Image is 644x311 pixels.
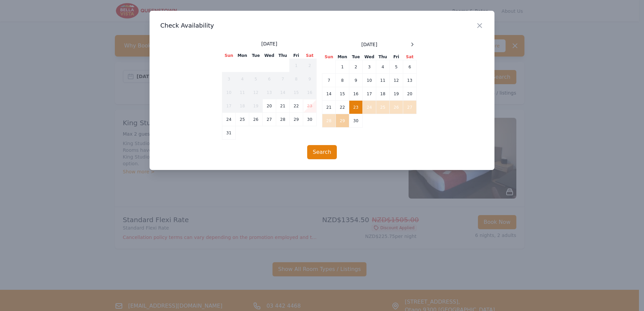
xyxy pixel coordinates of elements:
[336,101,349,114] td: 22
[349,54,363,60] th: Tue
[236,53,249,59] th: Mon
[376,74,390,87] td: 11
[249,86,263,99] td: 12
[336,60,349,74] td: 1
[322,114,336,128] td: 28
[376,60,390,74] td: 4
[349,60,363,74] td: 2
[261,40,277,47] span: [DATE]
[403,60,417,74] td: 6
[403,74,417,87] td: 13
[349,114,363,128] td: 30
[290,99,303,113] td: 22
[363,54,376,60] th: Wed
[403,87,417,101] td: 20
[390,60,403,74] td: 5
[290,59,303,72] td: 1
[403,101,417,114] td: 27
[263,72,276,86] td: 6
[276,72,290,86] td: 7
[263,53,276,59] th: Wed
[303,72,317,86] td: 9
[363,101,376,114] td: 24
[322,54,336,60] th: Sun
[222,126,236,140] td: 31
[403,54,417,60] th: Sat
[363,74,376,87] td: 10
[336,74,349,87] td: 8
[303,53,317,59] th: Sat
[336,87,349,101] td: 15
[303,86,317,99] td: 16
[249,99,263,113] td: 19
[276,86,290,99] td: 14
[276,53,290,59] th: Thu
[303,59,317,72] td: 2
[222,86,236,99] td: 10
[249,72,263,86] td: 5
[322,74,336,87] td: 7
[390,101,403,114] td: 26
[303,113,317,126] td: 30
[363,60,376,74] td: 3
[249,113,263,126] td: 26
[390,54,403,60] th: Fri
[236,99,249,113] td: 18
[236,72,249,86] td: 4
[263,99,276,113] td: 20
[322,101,336,114] td: 21
[236,113,249,126] td: 25
[349,74,363,87] td: 9
[222,53,236,59] th: Sun
[222,113,236,126] td: 24
[376,54,390,60] th: Thu
[290,72,303,86] td: 8
[290,86,303,99] td: 15
[222,99,236,113] td: 17
[222,72,236,86] td: 3
[236,86,249,99] td: 11
[249,53,263,59] th: Tue
[276,99,290,113] td: 21
[336,114,349,128] td: 29
[336,54,349,60] th: Mon
[349,87,363,101] td: 16
[363,87,376,101] td: 17
[290,113,303,126] td: 29
[263,86,276,99] td: 13
[263,113,276,126] td: 27
[160,22,484,30] h3: Check Availability
[276,113,290,126] td: 28
[349,101,363,114] td: 23
[307,145,337,159] button: Search
[361,41,377,48] span: [DATE]
[390,87,403,101] td: 19
[322,87,336,101] td: 14
[290,53,303,59] th: Fri
[303,99,317,113] td: 23
[376,87,390,101] td: 18
[390,74,403,87] td: 12
[376,101,390,114] td: 25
